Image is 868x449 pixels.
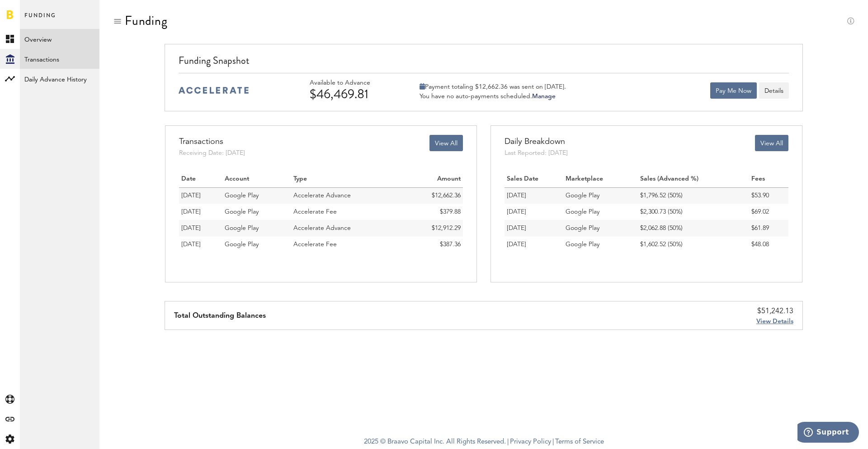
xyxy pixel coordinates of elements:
td: Google Play [563,236,638,253]
td: 09/30/25 [179,204,222,220]
td: Accelerate Advance [291,187,402,204]
div: Receiving Date: [DATE] [179,148,245,158]
th: Marketplace [563,171,638,187]
td: 09/30/25 [179,187,222,204]
td: $1,796.52 (50%) [638,187,749,204]
span: Accelerate Advance [293,225,351,231]
button: View All [429,135,463,151]
td: Accelerate Fee [291,236,402,253]
span: Accelerate Fee [293,209,337,215]
div: Funding Snapshot [179,53,788,73]
td: $53.90 [749,187,788,204]
td: $12,662.36 [403,187,463,204]
td: [DATE] [505,220,563,236]
td: Google Play [563,204,638,220]
span: Google Play [225,192,259,199]
div: Payment totaling $12,662.36 was sent on [DATE]. [420,83,566,91]
div: $46,469.81 [310,87,396,101]
th: Sales Date [505,171,563,187]
button: Pay Me Now [710,82,757,99]
td: [DATE] [505,204,563,220]
span: Funding [24,10,56,29]
a: Overview [20,29,99,49]
div: Transactions [179,135,245,148]
a: Transactions [20,49,99,69]
td: [DATE] [505,187,563,204]
span: Accelerate Advance [293,192,351,199]
td: $48.08 [749,236,788,253]
button: View All [755,135,788,151]
span: Accelerate Fee [293,241,337,248]
span: [DATE] [181,241,201,248]
a: Daily Advance History [20,69,99,89]
span: Google Play [225,241,259,248]
td: 09/23/25 [179,236,222,253]
span: $12,662.36 [432,192,461,199]
td: Google Play [563,187,638,204]
div: $51,242.13 [756,306,793,317]
th: Amount [403,171,463,187]
div: You have no auto-payments scheduled. [420,92,566,100]
div: Available to Advance [310,79,396,87]
span: [DATE] [181,209,201,215]
td: [DATE] [505,236,563,253]
td: $2,062.88 (50%) [638,220,749,236]
div: Funding [125,14,168,28]
td: $379.88 [403,204,463,220]
td: Accelerate Advance [291,220,402,236]
td: 09/23/25 [179,220,222,236]
td: $1,602.52 (50%) [638,236,749,253]
td: Google Play [222,204,292,220]
span: Google Play [225,209,259,215]
span: 2025 © Braavo Capital Inc. All Rights Reserved. [364,435,506,449]
button: Details [759,82,789,99]
th: Date [179,171,222,187]
img: accelerate-medium-blue-logo.svg [179,87,249,94]
th: Account [222,171,292,187]
td: Google Play [222,236,292,253]
td: Google Play [563,220,638,236]
div: Last Reported: [DATE] [505,148,568,158]
th: Type [291,171,402,187]
span: $387.36 [440,241,461,248]
div: Total Outstanding Balances [174,301,266,330]
span: Google Play [225,225,259,231]
div: Daily Breakdown [505,135,568,148]
th: Sales (Advanced %) [638,171,749,187]
span: View Details [756,318,793,325]
td: $2,300.73 (50%) [638,204,749,220]
th: Fees [749,171,788,187]
td: Google Play [222,187,292,204]
span: $12,912.29 [432,225,461,231]
td: $69.02 [749,204,788,220]
td: $61.89 [749,220,788,236]
span: [DATE] [181,192,201,199]
span: $379.88 [440,209,461,215]
iframe: Opens a widget where you can find more information [797,422,859,444]
span: [DATE] [181,225,201,231]
a: Privacy Policy [510,439,551,445]
td: Google Play [222,220,292,236]
a: Terms of Service [555,439,604,445]
td: Accelerate Fee [291,204,402,220]
a: Manage [532,93,556,100]
td: $387.36 [403,236,463,253]
td: $12,912.29 [403,220,463,236]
